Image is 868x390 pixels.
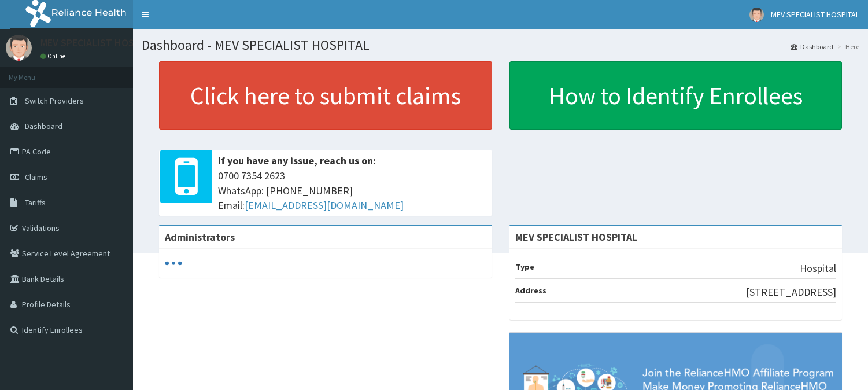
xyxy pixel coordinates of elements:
b: Address [515,285,546,296]
b: If you have any issue, reach us on: [218,154,376,167]
span: Dashboard [25,121,62,131]
h1: Dashboard - MEV SPECIALIST HOSPITAL [142,38,859,53]
img: User Image [6,35,32,61]
a: [EMAIL_ADDRESS][DOMAIN_NAME] [245,198,404,212]
span: Claims [25,172,47,182]
strong: MEV SPECIALIST HOSPITAL [515,230,637,244]
b: Type [515,262,534,272]
p: [STREET_ADDRESS] [746,285,836,300]
span: MEV SPECIALIST HOSPITAL [771,9,859,20]
a: Dashboard [791,42,833,51]
a: Click here to submit claims [159,61,492,130]
b: Administrators [165,230,235,244]
span: Switch Providers [25,95,84,106]
span: 0700 7354 2623 WhatsApp: [PHONE_NUMBER] Email: [218,168,486,213]
p: MEV SPECIALIST HOSPITAL [40,38,160,48]
p: Hospital [800,261,836,276]
svg: audio-loading [165,255,182,272]
img: User Image [749,8,764,22]
a: How to Identify Enrollees [509,61,843,130]
a: Online [40,52,68,60]
span: Tariffs [25,197,46,208]
li: Here [834,42,859,51]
